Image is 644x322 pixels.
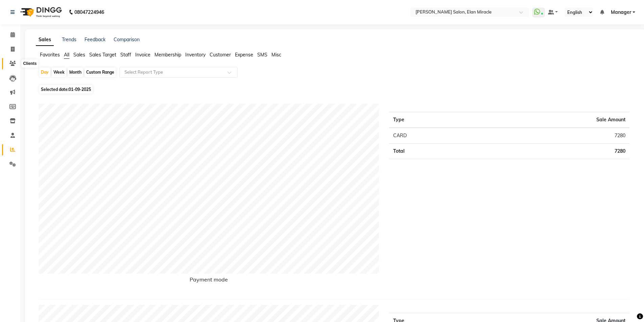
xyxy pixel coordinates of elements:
[389,128,477,144] td: CARD
[120,52,131,58] span: Staff
[114,36,140,43] a: Comparison
[62,36,76,43] a: Trends
[85,68,116,77] div: Custom Range
[478,112,629,128] th: Sale Amount
[85,36,105,43] a: Feedback
[39,276,379,286] h6: Payment mode
[135,52,150,58] span: Invoice
[69,87,91,92] span: 01-09-2025
[64,52,69,58] span: All
[185,52,206,58] span: Inventory
[89,52,116,58] span: Sales Target
[40,52,60,58] span: Favorites
[52,68,66,77] div: Week
[68,68,83,77] div: Month
[39,85,93,94] span: Selected date:
[235,52,253,58] span: Expense
[478,144,629,159] td: 7280
[210,52,231,58] span: Customer
[478,128,629,144] td: 7280
[154,52,181,58] span: Membership
[389,112,477,128] th: Type
[611,9,631,16] span: Manager
[389,144,477,159] td: Total
[39,68,50,77] div: Day
[74,3,104,22] b: 08047224946
[36,34,54,46] a: Sales
[73,52,85,58] span: Sales
[271,52,281,58] span: Misc
[257,52,267,58] span: SMS
[21,59,38,68] div: Clients
[17,3,64,22] img: logo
